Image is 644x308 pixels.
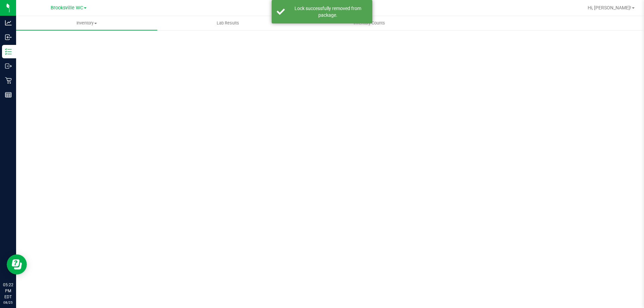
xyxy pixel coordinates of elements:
[3,282,13,300] p: 05:22 PM EDT
[5,77,12,84] inline-svg: Retail
[288,5,367,18] div: Lock successfully removed from package.
[5,19,12,26] inline-svg: Analytics
[51,5,83,11] span: Brooksville WC
[208,20,248,26] span: Lab Results
[3,300,13,305] p: 08/25
[5,48,12,55] inline-svg: Inventory
[5,34,12,41] inline-svg: Inbound
[16,20,157,26] span: Inventory
[588,5,631,10] span: Hi, [PERSON_NAME]!
[5,91,12,98] inline-svg: Reports
[16,16,157,30] a: Inventory
[157,16,299,30] a: Lab Results
[5,63,12,69] inline-svg: Outbound
[7,254,27,274] iframe: Resource center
